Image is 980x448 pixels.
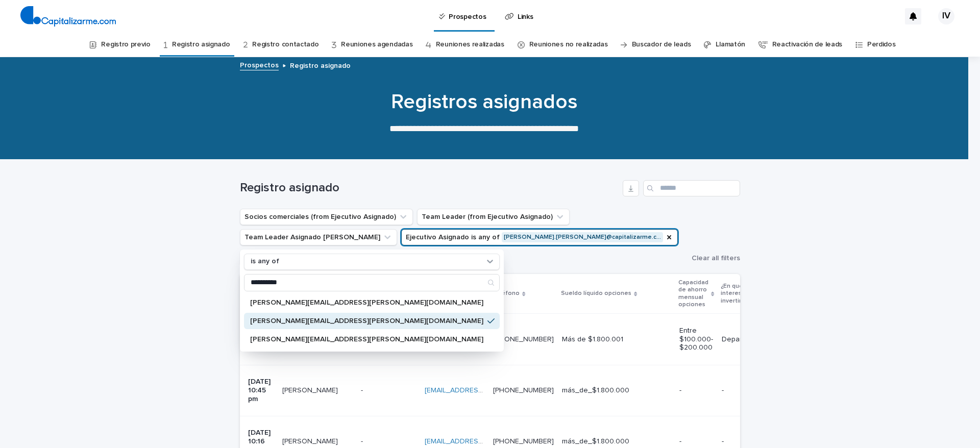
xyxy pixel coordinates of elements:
[492,288,520,299] p: Teléfono
[282,435,340,446] p: Sara Suarez Diaz
[234,90,734,114] h1: Registros asignados
[248,378,274,403] p: [DATE] 10:45 pm
[493,387,554,394] a: [PHONE_NUMBER]
[678,277,708,311] p: Capacidad de ahorro mensual opciones
[425,387,540,394] a: [EMAIL_ADDRESS][DOMAIN_NAME]
[361,384,365,395] p: -
[436,33,504,57] a: Reuniones realizadas
[101,33,150,57] a: Registro previo
[417,209,570,225] button: Team Leader (from Ejecutivo Asignado)
[401,229,678,245] button: Ejecutivo Asignado
[562,437,671,446] p: más_de_$1.800.000
[529,33,608,57] a: Reuniones no realizadas
[250,317,483,325] p: [PERSON_NAME][EMAIL_ADDRESS][PERSON_NAME][DOMAIN_NAME]
[252,33,318,57] a: Registro contactado
[716,33,745,57] a: Llamatón
[562,335,671,344] p: Más de $1.800.001
[493,336,554,343] a: [PHONE_NUMBER]
[562,386,671,395] p: más_de_$1.800.000
[425,438,540,445] a: [EMAIL_ADDRESS][DOMAIN_NAME]
[632,33,691,57] a: Buscador de leads
[172,33,230,57] a: Registro asignado
[244,275,499,291] input: Search
[250,336,483,343] p: [PERSON_NAME][EMAIL_ADDRESS][PERSON_NAME][DOMAIN_NAME]
[20,6,116,27] img: 4arMvv9wSvmHTHbXwTim
[643,180,740,196] input: Search
[722,437,773,446] p: -
[772,33,843,57] a: Reactivación de leads
[679,386,713,395] p: -
[867,33,896,57] a: Perdidos
[240,229,397,245] button: Team Leader Asignado LLamados
[722,335,773,344] p: Departamentos
[250,299,483,306] p: [PERSON_NAME][EMAIL_ADDRESS][PERSON_NAME][DOMAIN_NAME]
[244,274,500,291] div: Search
[692,255,740,262] span: Clear all filters
[361,435,365,446] p: -
[722,386,773,395] p: -
[240,59,279,70] a: Prospectos
[493,438,554,445] a: [PHONE_NUMBER]
[240,181,619,195] h1: Registro asignado
[721,281,768,307] p: ¿En qué estás interesado invertir?
[240,209,413,225] button: Socios comerciales (from Ejecutivo Asignado)
[938,8,954,24] div: IV
[679,327,713,352] p: Entre $100.000- $200.000
[561,288,631,299] p: Sueldo líquido opciones
[251,257,279,266] p: is any of
[341,33,412,57] a: Reuniones agendadas
[679,437,713,446] p: -
[290,59,351,70] p: Registro asignado
[688,251,740,266] button: Clear all filters
[282,384,340,395] p: Claudia Magadán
